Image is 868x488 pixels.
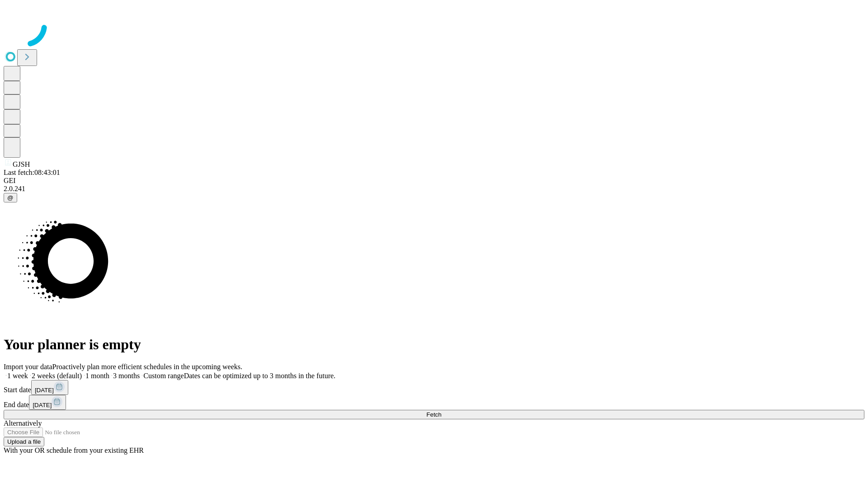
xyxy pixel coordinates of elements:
[7,372,28,380] span: 1 week
[7,194,14,201] span: @
[4,363,52,371] span: Import your data
[52,363,242,371] span: Proactively plan more efficient schedules in the upcoming weeks.
[29,395,66,410] button: [DATE]
[4,336,864,353] h1: Your planner is empty
[4,169,60,176] span: Last fetch: 08:43:01
[13,160,30,168] span: GJSH
[4,380,864,395] div: Start date
[85,372,109,380] span: 1 month
[113,372,140,380] span: 3 months
[143,372,184,380] span: Custom range
[4,193,17,202] button: @
[32,372,82,380] span: 2 weeks (default)
[426,411,441,418] span: Fetch
[35,387,54,394] span: [DATE]
[4,446,144,454] span: With your OR schedule from your existing EHR
[4,395,864,410] div: End date
[4,177,864,185] div: GEI
[31,380,68,395] button: [DATE]
[4,410,864,419] button: Fetch
[4,419,42,427] span: Alternatively
[33,402,52,408] span: [DATE]
[184,372,335,380] span: Dates can be optimized up to 3 months in the future.
[4,185,864,193] div: 2.0.241
[4,437,44,446] button: Upload a file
